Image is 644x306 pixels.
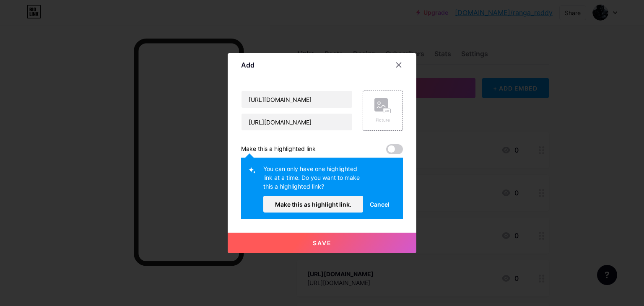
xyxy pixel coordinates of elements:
[263,164,363,196] div: You can only have one highlighted link at a time. Do you want to make this a highlighted link?
[370,200,390,209] span: Cancel
[241,91,352,108] input: Title
[241,144,316,154] div: Make this a highlighted link
[363,196,396,213] button: Cancel
[241,114,352,130] input: URL
[241,60,254,70] div: Add
[374,117,391,123] div: Picture
[228,233,416,253] button: Save
[313,239,332,246] span: Save
[275,201,351,208] span: Make this as highlight link.
[263,196,363,213] button: Make this as highlight link.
